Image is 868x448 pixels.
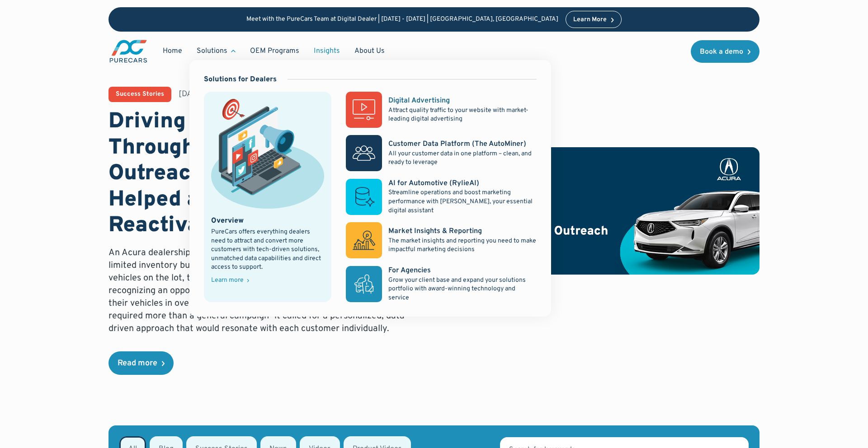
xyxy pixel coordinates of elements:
[211,216,244,226] div: Overview
[346,178,537,215] a: AI for Automotive (RylieAI)Streamline operations and boost marketing performance with [PERSON_NAM...
[197,46,227,56] div: Solutions
[388,276,537,303] p: Grow your client base and expand your solutions portfolio with award-winning technology and service
[211,228,324,272] div: PureCars offers everything dealers need to attract and convert more customers with tech-driven so...
[108,247,427,335] p: An Acura dealership near [US_STATE][GEOGRAPHIC_DATA] was facing limited inventory but still wante...
[108,351,174,375] a: Read more
[388,149,537,167] p: All your customer data in one platform – clean, and ready to leverage
[204,75,277,84] div: Solutions for Dealers
[573,17,607,23] div: Learn More
[211,277,244,284] div: Learn more
[246,16,558,23] p: Meet with the PureCars Team at Digital Dealer | [DATE] - [DATE] | [GEOGRAPHIC_DATA], [GEOGRAPHIC_...
[388,96,450,106] div: Digital Advertising
[211,99,324,208] img: marketing illustration showing social media channels and campaigns
[388,237,537,254] p: The market insights and reporting you need to make impactful marketing decisions
[189,42,243,60] div: Solutions
[307,42,347,60] a: Insights
[691,40,759,63] a: Book a demo
[189,60,551,317] nav: Solutions
[347,42,392,60] a: About Us
[388,106,537,124] p: Attract quality traffic to your website with market-leading digital advertising
[346,222,537,258] a: Market Insights & ReportingThe market insights and reporting you need to make impactful marketing...
[108,39,148,64] a: main
[179,89,204,100] div: [DATE]
[388,139,526,149] div: Customer Data Platform (The AutoMiner)
[116,91,164,98] div: Success Stories
[388,178,479,188] div: AI for Automotive (RylieAI)
[118,359,157,368] div: Read more
[156,42,189,60] a: Home
[108,109,427,239] h1: Driving Service Traffic Through Hyper-Targeted Outreach: How the AutoMiner Helped an Acura Store ...
[700,48,743,56] div: Book a demo
[346,92,537,128] a: Digital AdvertisingAttract quality traffic to your website with market-leading digital advertising
[204,92,331,302] a: marketing illustration showing social media channels and campaignsOverviewPureCars offers everyth...
[388,266,431,275] div: For Agencies
[388,226,482,236] div: Market Insights & Reporting
[243,42,307,60] a: OEM Programs
[108,39,148,64] img: purecars logo
[566,11,622,28] a: Learn More
[388,188,537,215] p: Streamline operations and boost marketing performance with [PERSON_NAME], your essential digital ...
[346,135,537,171] a: Customer Data Platform (The AutoMiner)All your customer data in one platform – clean, and ready t...
[346,266,537,302] a: For AgenciesGrow your client base and expand your solutions portfolio with award-winning technolo...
